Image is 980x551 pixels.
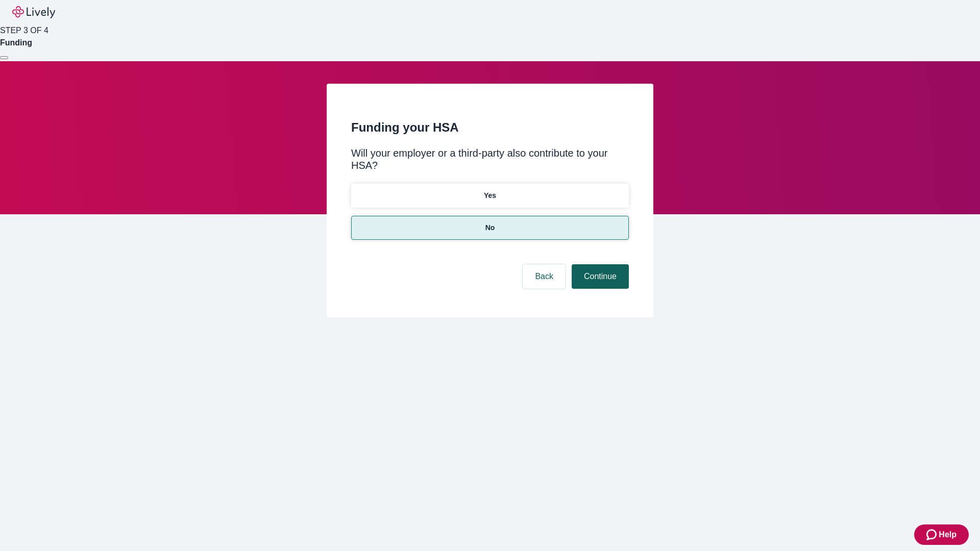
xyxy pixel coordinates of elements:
[351,118,629,137] h2: Funding your HSA
[914,524,969,545] button: Zendesk support iconHelp
[926,529,939,541] svg: Zendesk support icon
[351,184,629,208] button: Yes
[351,216,629,240] button: No
[351,147,629,171] div: Will your employer or a third-party also contribute to your HSA?
[485,222,495,233] p: No
[484,190,496,201] p: Yes
[523,264,566,289] button: Back
[12,6,55,18] img: Lively
[572,264,629,289] button: Continue
[939,529,957,541] span: Help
